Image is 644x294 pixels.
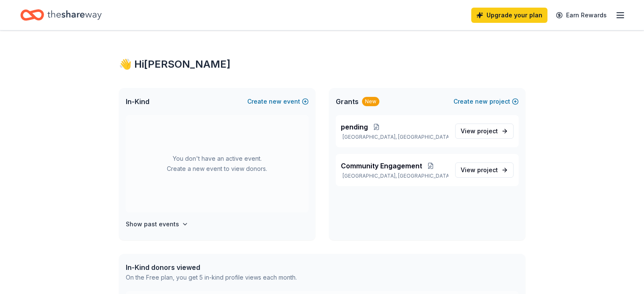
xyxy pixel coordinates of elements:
span: Grants [336,96,359,107]
span: Community Engagement [341,161,422,171]
a: Home [20,5,102,25]
button: Createnewevent [247,96,309,107]
span: View [461,126,498,136]
span: new [269,96,282,107]
span: project [477,166,498,173]
a: Upgrade your plan [471,8,547,23]
a: Earn Rewards [551,8,612,23]
span: project [477,127,498,135]
div: In-Kind donors viewed [126,262,297,272]
div: New [362,97,379,106]
span: pending [341,122,368,132]
a: View project [455,162,514,178]
span: View [461,165,498,175]
button: Show past events [126,219,188,229]
span: new [475,96,488,107]
div: On the Free plan, you get 5 in-kind profile views each month. [126,272,297,283]
p: [GEOGRAPHIC_DATA], [GEOGRAPHIC_DATA] [341,173,448,179]
h4: Show past events [126,219,179,229]
div: 👋 Hi [PERSON_NAME] [119,58,525,71]
p: [GEOGRAPHIC_DATA], [GEOGRAPHIC_DATA] [341,134,448,140]
button: Createnewproject [453,96,519,107]
a: View project [455,124,514,139]
div: You don't have an active event. Create a new event to view donors. [126,115,309,212]
span: In-Kind [126,96,149,107]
